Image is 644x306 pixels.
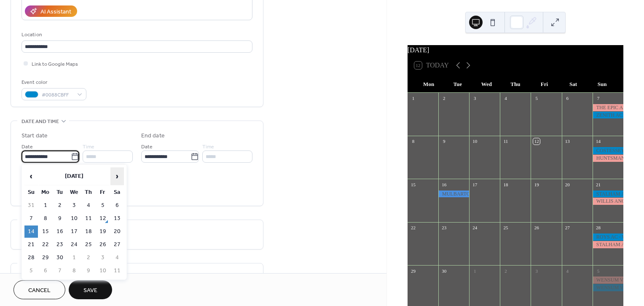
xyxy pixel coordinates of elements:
div: 18 [502,181,509,188]
td: 14 [24,225,38,238]
td: 11 [82,212,95,225]
div: End date [141,132,165,140]
td: 13 [110,212,124,225]
div: Thu [501,76,530,93]
div: 4 [502,95,509,102]
div: 11 [502,138,509,145]
td: 8 [39,212,52,225]
div: 4 [564,268,571,274]
td: 9 [82,265,95,277]
th: Tu [53,186,67,199]
td: 7 [24,212,38,225]
span: Save [83,286,97,295]
div: MULBARTON AC - Willow Lake [438,191,469,198]
div: STALHAM AC - Canal Lake [593,241,623,248]
td: 8 [67,265,81,277]
th: Mo [39,186,52,199]
td: 5 [24,265,38,277]
td: 19 [96,225,110,238]
td: 6 [110,199,124,212]
td: 23 [53,239,67,251]
div: 30 [441,268,447,274]
div: WILLIS ANGLING - Canal Lake [593,198,623,205]
div: ZENITH AC - Willow Lake [593,112,623,119]
div: HUNTSMAN AC - Canal Lake [593,155,623,162]
th: Su [24,186,38,199]
div: 3 [472,95,478,102]
td: 4 [82,199,95,212]
div: 1 [472,268,478,274]
span: › [111,168,123,185]
div: 5 [533,95,539,102]
span: ‹ [25,168,38,185]
div: WENSUM VALLEY ANGLING - Canal Lake [593,276,623,284]
div: THE EPIC ANGLERS AC - Canal [593,104,623,111]
span: Cancel [28,286,51,295]
div: 7 [595,95,601,102]
div: STALHAM AC - Williow Lake [593,191,623,198]
td: 11 [110,265,124,277]
th: [DATE] [39,167,110,185]
td: 24 [67,239,81,251]
span: #0088CBFF [42,91,73,99]
span: Date and time [21,117,59,126]
button: AI Assistant [25,5,77,17]
td: 16 [53,225,67,238]
td: 5 [96,199,110,212]
span: Date [21,142,33,151]
div: 2 [441,95,447,102]
td: 28 [24,252,38,264]
td: 20 [110,225,124,238]
div: Wed [472,76,501,93]
div: 6 [564,95,571,102]
div: 22 [410,225,416,231]
div: [DATE] [408,45,623,55]
div: Location [21,30,251,39]
td: 2 [82,252,95,264]
div: 23 [441,225,447,231]
div: 15 [410,181,416,188]
div: 3 [533,268,539,274]
span: Link to Google Maps [32,60,78,69]
div: Tue [443,76,472,93]
div: 24 [472,225,478,231]
div: 10 [472,138,478,145]
td: 15 [39,225,52,238]
th: We [67,186,81,199]
td: 17 [67,225,81,238]
td: 2 [53,199,67,212]
div: 21 [595,181,601,188]
td: 9 [53,212,67,225]
div: COSTESSEY CROWN AC - Willow Lake [593,147,623,154]
div: 29 [410,268,416,274]
div: 19 [533,181,539,188]
span: Date [141,142,153,151]
div: Sun [588,76,617,93]
button: Cancel [13,280,65,299]
div: 1 [410,95,416,102]
td: 29 [39,252,52,264]
div: 26 [533,225,539,231]
div: WENSUM VALLEY ANGLING - Willow Lake [593,284,623,291]
td: 6 [39,265,52,277]
div: 5 [595,268,601,274]
th: Fr [96,186,110,199]
td: 22 [39,239,52,251]
span: Time [202,142,214,151]
div: Fri [530,76,559,93]
div: 13 [564,138,571,145]
td: 12 [96,212,110,225]
td: 18 [82,225,95,238]
td: 31 [24,199,38,212]
td: 26 [96,239,110,251]
div: 12 [533,138,539,145]
button: Save [69,280,112,299]
td: 25 [82,239,95,251]
div: 2 [502,268,509,274]
div: 20 [564,181,571,188]
td: 30 [53,252,67,264]
td: 1 [39,199,52,212]
div: 17 [472,181,478,188]
div: 28 [595,225,601,231]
